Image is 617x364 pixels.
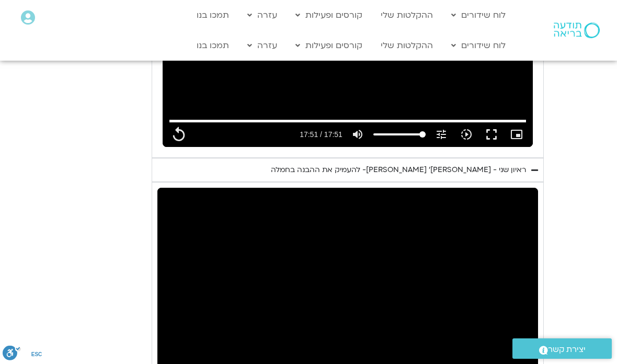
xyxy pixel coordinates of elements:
a: עזרה [242,36,282,55]
a: קורסים ופעילות [290,36,368,55]
a: לוח שידורים [446,5,511,25]
a: תמכו בנו [191,36,234,55]
a: יצירת קשר [512,338,612,359]
a: תמכו בנו [191,5,234,25]
a: לוח שידורים [446,36,511,55]
img: תודעה בריאה [554,22,600,38]
a: עזרה [242,5,282,25]
span: יצירת קשר [548,343,586,357]
a: ההקלטות שלי [375,5,438,25]
a: ההקלטות שלי [375,36,438,55]
a: קורסים ופעילות [290,5,368,25]
div: ראיון שני - [PERSON_NAME]׳ [PERSON_NAME]- להעמיק את ההבנה בחמלה [271,164,526,176]
summary: ראיון שני - [PERSON_NAME]׳ [PERSON_NAME]- להעמיק את ההבנה בחמלה [152,158,544,182]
